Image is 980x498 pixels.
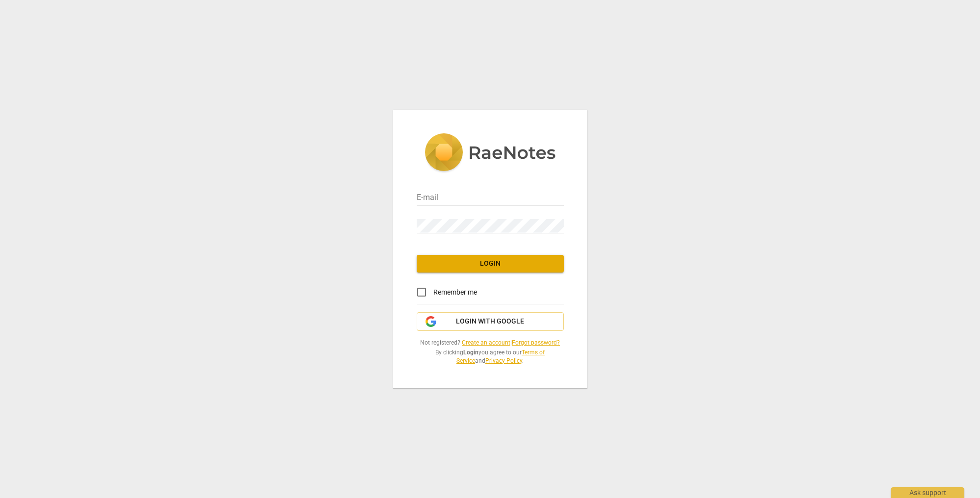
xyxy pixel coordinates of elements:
[512,339,560,346] a: Forgot password?
[425,259,556,269] span: Login
[433,287,477,298] span: Remember me
[485,357,522,364] a: Privacy Policy
[425,133,556,174] img: 5ac2273c67554f335776073100b6d88f.svg
[417,312,564,331] button: Login with Google
[462,339,510,346] a: Create an account
[463,349,478,356] b: Login
[456,317,524,326] span: Login with Google
[417,255,564,273] button: Login
[891,487,964,498] div: Ask support
[456,349,545,364] a: Terms of Service
[417,349,564,365] span: By clicking you agree to our and .
[417,339,564,347] span: Not registered? |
